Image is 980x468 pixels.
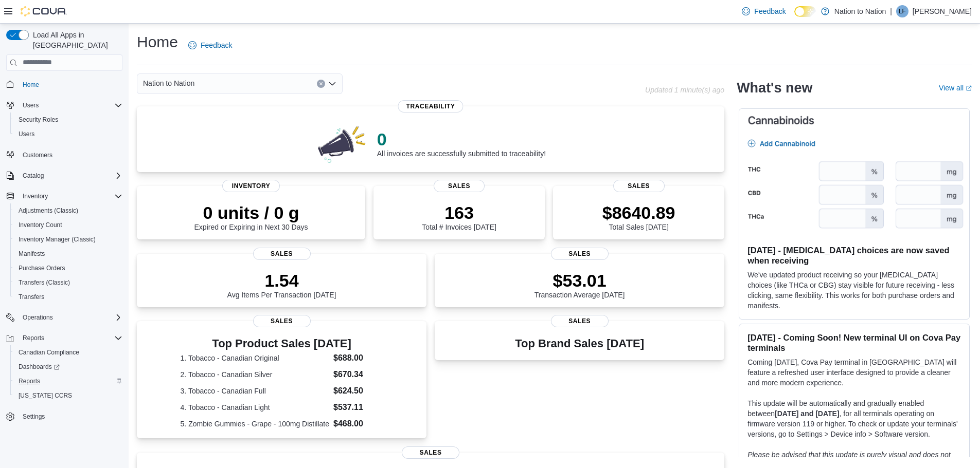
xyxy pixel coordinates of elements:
span: Adjustments (Classic) [14,204,122,217]
p: 0 units / 0 g [194,202,308,223]
button: Catalog [2,169,127,183]
a: Reports [14,375,44,387]
p: This update will be automatically and gradually enabled between , for all terminals operating on ... [747,398,961,439]
button: Reports [10,374,127,388]
span: Canadian Compliance [14,346,122,359]
span: Users [14,128,122,140]
span: Sales [253,315,311,327]
h1: Home [137,32,178,52]
p: | [890,5,892,17]
span: Load All Apps in [GEOGRAPHIC_DATA] [29,30,122,50]
p: [PERSON_NAME] [913,5,972,17]
dt: 4. Tobacco - Canadian Light [181,402,329,413]
button: Inventory Manager (Classic) [10,232,127,247]
button: Adjustments (Classic) [10,203,127,218]
div: Avg Items Per Transaction [DATE] [227,270,336,299]
a: Users [14,128,39,140]
dt: 3. Tobacco - Canadian Full [181,386,329,396]
dt: 1. Tobacco - Canadian Original [181,353,329,363]
nav: Complex example [6,73,122,451]
span: Reports [14,375,122,387]
a: Security Roles [14,114,62,126]
span: Dashboards [14,361,122,373]
span: Home [23,81,39,89]
div: Transaction Average [DATE] [534,270,625,299]
span: Canadian Compliance [19,348,79,357]
span: Settings [19,410,122,423]
a: Dashboards [14,361,64,373]
span: Inventory [222,180,280,192]
img: Cova [21,6,67,16]
dd: $670.34 [333,368,383,381]
p: We've updated product receiving so your [MEDICAL_DATA] choices (like THCa or CBG) stay visible fo... [747,270,961,311]
span: Security Roles [14,114,122,126]
dt: 2. Tobacco - Canadian Silver [181,369,329,380]
span: Washington CCRS [14,389,122,402]
span: Reports [19,332,122,344]
span: Customers [19,148,122,161]
button: Users [2,98,127,113]
button: Canadian Compliance [10,345,127,360]
span: Feedback [754,6,786,16]
span: Sales [402,446,459,459]
a: Transfers (Classic) [14,276,74,289]
span: Traceability [398,100,464,113]
a: Transfers [14,291,48,303]
span: [US_STATE] CCRS [19,391,72,400]
span: Catalog [23,172,44,180]
button: Operations [2,310,127,325]
span: Operations [19,311,122,324]
span: Settings [23,413,45,421]
span: LF [899,5,906,17]
span: Users [19,99,122,111]
div: All invoices are successfully submitted to traceability! [377,129,546,158]
p: $8640.89 [602,202,675,223]
a: Feedback [738,1,790,22]
p: 163 [422,202,496,223]
span: Manifests [14,248,122,260]
span: Feedback [201,40,232,50]
button: Inventory Count [10,218,127,232]
button: Inventory [2,189,127,203]
button: Reports [2,331,127,345]
h3: Top Product Sales [DATE] [181,338,383,350]
p: Nation to Nation [834,5,886,17]
span: Sales [551,248,609,260]
span: Operations [23,313,53,322]
span: Inventory Manager (Classic) [19,235,96,244]
a: Adjustments (Classic) [14,204,82,217]
span: Sales [434,180,485,192]
button: Users [19,99,43,111]
a: Manifests [14,248,49,260]
div: Expired or Expiring in Next 30 Days [194,202,308,231]
span: Inventory [23,192,48,200]
h3: Top Brand Sales [DATE] [515,338,644,350]
span: Sales [551,315,609,327]
button: [US_STATE] CCRS [10,388,127,403]
span: Users [19,130,34,138]
button: Catalog [19,170,48,182]
p: Updated 1 minute(s) ago [645,86,724,94]
div: Total # Invoices [DATE] [422,202,496,231]
span: Sales [253,248,311,260]
dt: 5. Zombie Gummies - Grape - 100mg Distillate [181,419,329,429]
span: Reports [23,334,44,342]
span: Transfers [14,291,122,303]
div: Lisa Fisher [896,5,908,17]
span: Security Roles [19,116,58,124]
p: Coming [DATE], Cova Pay terminal in [GEOGRAPHIC_DATA] will feature a refreshed user interface des... [747,357,961,388]
button: Transfers [10,290,127,304]
span: Home [19,78,122,91]
span: Dark Mode [794,17,795,17]
button: Users [10,127,127,141]
span: Transfers [19,293,44,301]
a: Inventory Count [14,219,66,231]
button: Reports [19,332,48,344]
h3: [DATE] - Coming Soon! New terminal UI on Cova Pay terminals [747,332,961,353]
button: Open list of options [328,80,336,88]
a: Inventory Manager (Classic) [14,233,100,246]
span: Inventory Manager (Classic) [14,233,122,246]
button: Clear input [317,80,325,88]
button: Home [2,77,127,92]
dd: $468.00 [333,418,383,430]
